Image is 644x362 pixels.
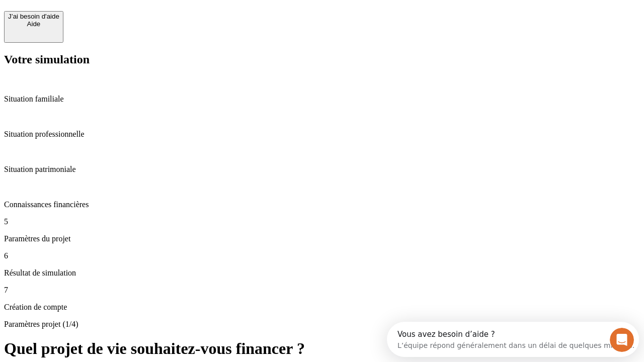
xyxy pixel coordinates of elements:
[4,200,640,209] p: Connaissances financières
[387,322,639,357] iframe: Intercom live chat discovery launcher
[8,13,59,20] div: J’ai besoin d'aide
[4,234,640,243] p: Paramètres du projet
[4,130,640,139] p: Situation professionnelle
[610,328,634,352] iframe: Intercom live chat
[4,95,640,104] p: Situation familiale
[4,11,63,43] button: J’ai besoin d'aideAide
[4,53,640,66] h2: Votre simulation
[4,268,640,278] p: Résultat de simulation
[4,303,640,312] p: Création de compte
[8,20,59,28] div: Aide
[4,4,277,32] div: Ouvrir le Messenger Intercom
[4,251,640,260] p: 6
[4,320,640,329] p: Paramètres projet (1/4)
[4,165,640,174] p: Situation patrimoniale
[4,286,640,295] p: 7
[11,9,248,17] div: Vous avez besoin d’aide ?
[4,217,640,226] p: 5
[4,339,640,358] h1: Quel projet de vie souhaitez-vous financer ?
[11,17,248,27] div: L’équipe répond généralement dans un délai de quelques minutes.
